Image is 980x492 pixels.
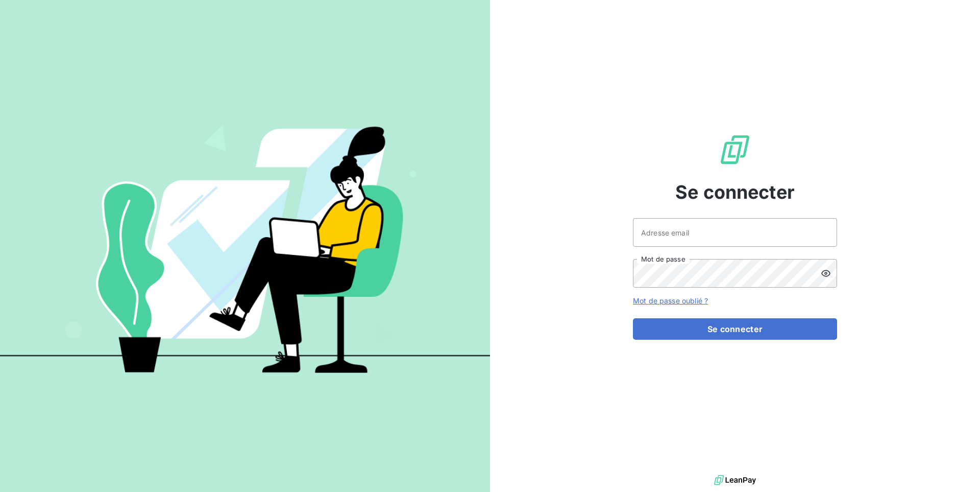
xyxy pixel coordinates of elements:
[714,473,756,488] img: logo
[633,296,708,305] a: Mot de passe oublié ?
[633,218,837,247] input: placeholder
[675,178,795,206] span: Se connecter
[719,133,751,166] img: Logo LeanPay
[633,318,837,340] button: Se connecter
